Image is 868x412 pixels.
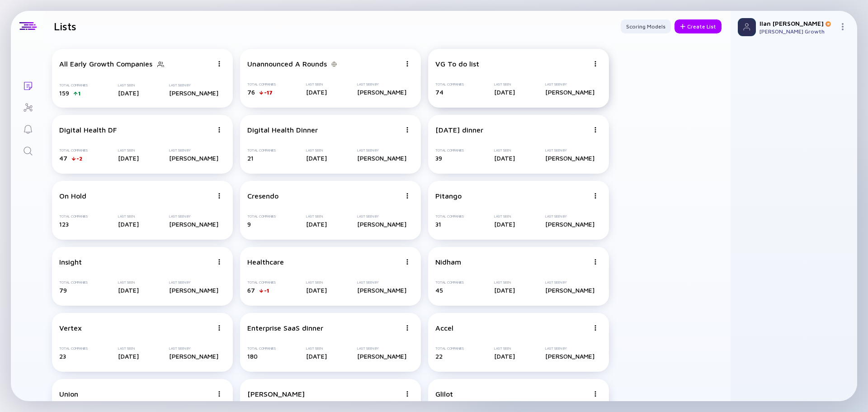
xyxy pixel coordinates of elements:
div: [PERSON_NAME] [169,89,218,97]
img: Menu [217,259,222,265]
div: [PERSON_NAME] [169,154,218,162]
div: Last Seen By [545,148,594,152]
div: 1 [78,90,80,97]
div: Last Seen [118,148,139,152]
div: Ilan [PERSON_NAME] [759,19,835,27]
span: 21 [247,154,254,162]
div: Last Seen [494,280,515,284]
div: Glilot [435,390,453,398]
span: 31 [435,220,441,228]
div: Last Seen By [357,214,406,218]
span: 9 [247,220,251,228]
div: Unannounced A Rounds [247,60,327,68]
div: Total Companies [435,346,464,350]
div: Scoring Models [621,19,671,33]
div: Total Companies [435,148,464,152]
div: Last Seen [494,346,515,350]
div: [PERSON_NAME] [357,352,406,360]
div: Last Seen [118,346,139,350]
div: Last Seen By [545,280,594,284]
div: [PERSON_NAME] [247,390,305,398]
img: Menu [839,23,846,30]
img: Menu [593,259,598,265]
div: Last Seen By [169,148,218,152]
span: 47 [59,154,67,162]
span: 22 [435,352,443,360]
div: Last Seen By [545,82,594,86]
span: 23 [59,352,66,360]
div: Total Companies [247,82,276,86]
div: [PERSON_NAME] [545,88,594,96]
div: [PERSON_NAME] [357,88,406,96]
div: Last Seen By [545,214,594,218]
div: Pitango [435,192,462,200]
div: -2 [76,155,82,162]
div: Total Companies [59,346,88,350]
div: Last Seen By [169,83,218,87]
div: Cresendo [247,192,278,200]
img: Menu [405,127,410,133]
div: Vertex [59,324,82,332]
img: Menu [217,325,222,331]
span: 67 [247,286,255,294]
div: [DATE] [494,352,515,360]
div: Last Seen [306,148,327,152]
div: [DATE] [494,286,515,294]
a: Investor Map [11,96,45,118]
div: [DATE] [118,286,139,294]
div: Total Companies [247,214,276,218]
div: [DATE] dinner [435,126,483,134]
span: 39 [435,154,442,162]
div: On Hold [59,192,86,200]
img: Menu [217,391,222,397]
span: 159 [59,89,69,97]
div: [DATE] [306,286,327,294]
div: Last Seen By [545,346,594,350]
div: [PERSON_NAME] [169,220,218,228]
div: Total Companies [59,214,88,218]
img: Menu [593,127,598,133]
a: Lists [11,74,45,96]
button: Create List [675,19,722,33]
div: All Early Growth Companies [59,60,152,68]
div: Total Companies [247,346,276,350]
div: [PERSON_NAME] [545,220,594,228]
div: VG To do list [435,60,479,68]
img: Menu [217,127,222,133]
div: Insight [59,258,82,266]
div: [DATE] [118,220,139,228]
img: Profile Picture [738,18,756,36]
div: Last Seen [118,83,139,87]
img: Menu [405,61,410,66]
div: [PERSON_NAME] [357,286,406,294]
img: Menu [593,193,598,199]
div: [DATE] [306,154,327,162]
div: Union [59,390,78,398]
div: Last Seen [118,214,139,218]
div: Digital Health DF [59,126,117,134]
div: Last Seen By [357,82,406,86]
span: 180 [247,352,258,360]
div: [PERSON_NAME] [357,154,406,162]
span: 76 [247,88,255,96]
img: Menu [405,259,410,265]
div: [PERSON_NAME] [545,352,594,360]
div: Total Companies [435,214,464,218]
a: Reminders [11,118,45,139]
div: Last Seen [118,280,139,284]
div: [PERSON_NAME] [169,286,218,294]
div: [PERSON_NAME] [169,352,218,360]
div: Enterprise SaaS dinner [247,324,323,332]
img: Menu [593,61,598,66]
div: Last Seen By [169,280,218,284]
div: Last Seen [494,82,515,86]
div: [DATE] [118,352,139,360]
div: Last Seen [306,280,327,284]
div: [DATE] [494,220,515,228]
div: [DATE] [306,220,327,228]
div: Nidham [435,258,461,266]
span: 74 [435,88,443,96]
div: Last Seen By [357,148,406,152]
div: [PERSON_NAME] [357,220,406,228]
div: Digital Health Dinner [247,126,318,134]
